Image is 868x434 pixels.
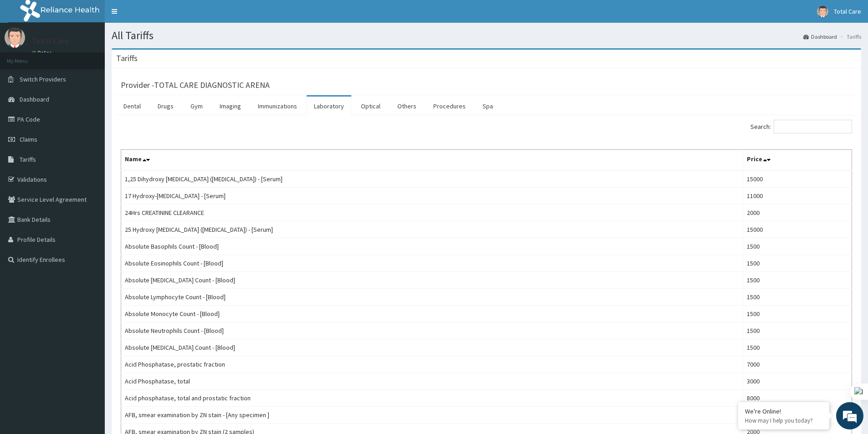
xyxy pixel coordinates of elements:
td: 15000 [743,170,852,188]
span: Dashboard [20,95,49,103]
a: Optical [354,97,388,116]
input: Search: [774,120,852,133]
td: 1500 [743,339,852,356]
h1: All Tariffs [112,30,861,41]
td: 7000 [743,356,852,373]
td: 1500 [743,255,852,272]
span: Tariffs [20,155,36,163]
td: AFB, smear examination by ZN stain - [Any specimen ] [121,407,743,424]
td: 11000 [743,188,852,204]
h3: Provider - TOTAL CARE DIAGNOSTIC ARENA [121,81,270,89]
a: Others [390,97,424,116]
td: 24Hrs CREATININE CLEARANCE [121,204,743,221]
a: Gym [183,97,210,116]
p: How may I help you today? [745,417,822,424]
td: 1500 [743,306,852,322]
td: 8000 [743,390,852,407]
td: Absolute [MEDICAL_DATA] Count - [Blood] [121,272,743,289]
td: Acid Phosphatase, prostatic fraction [121,356,743,373]
div: We're Online! [745,407,822,415]
td: Absolute [MEDICAL_DATA] Count - [Blood] [121,339,743,356]
img: User Image [5,27,25,48]
th: Price [743,150,852,171]
th: Name [121,150,743,171]
td: Acid phosphatase, total and prostatic fraction [121,390,743,407]
td: 1500 [743,289,852,306]
span: Switch Providers [20,75,66,83]
h3: Tariffs [116,54,138,62]
td: 2000 [743,204,852,221]
td: 1500 [743,272,852,289]
td: 17 Hydroxy-[MEDICAL_DATA] - [Serum] [121,188,743,204]
td: Absolute Neutrophils Count - [Blood] [121,322,743,339]
span: Claims [20,135,37,143]
td: Absolute Lymphocyte Count - [Blood] [121,289,743,306]
p: Total Care [32,37,69,45]
td: Absolute Monocyte Count - [Blood] [121,306,743,322]
a: Online [32,50,54,56]
td: Absolute Basophils Count - [Blood] [121,238,743,255]
label: Search: [750,120,852,133]
td: 1,25 Dihydroxy [MEDICAL_DATA] ([MEDICAL_DATA]) - [Serum] [121,170,743,188]
td: 1500 [743,238,852,255]
td: 25 Hydroxy [MEDICAL_DATA] ([MEDICAL_DATA]) - [Serum] [121,221,743,238]
a: Laboratory [307,97,351,116]
td: Acid Phosphatase, total [121,373,743,390]
li: Tariffs [838,33,861,41]
a: Procedures [426,97,473,116]
td: Absolute Eosinophils Count - [Blood] [121,255,743,272]
a: Immunizations [251,97,304,116]
a: Dashboard [803,33,837,41]
a: Spa [475,97,500,116]
span: Total Care [834,7,861,15]
img: User Image [817,6,828,17]
a: Imaging [212,97,248,116]
td: 15000 [743,221,852,238]
td: 3000 [743,373,852,390]
td: 1500 [743,322,852,339]
a: Dental [116,97,148,116]
a: Drugs [150,97,181,116]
